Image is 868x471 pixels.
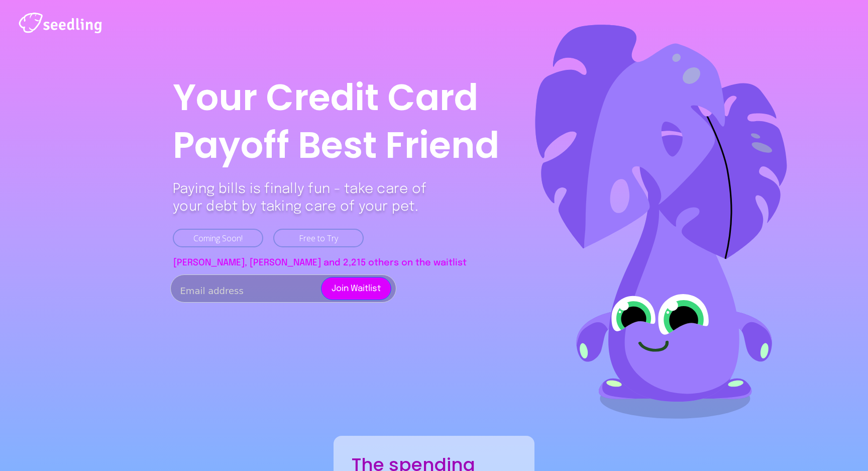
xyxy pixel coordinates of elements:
[173,180,449,216] span: Paying bills is finally fun - take care of your debt by taking care of your pet.
[173,229,263,247] div: Coming Soon!
[18,9,114,35] img: image
[173,256,516,270] div: [PERSON_NAME], [PERSON_NAME] and 2,215 others on the waitlist
[173,76,478,119] h1: Your Credit Card
[273,229,364,247] div: Free to Try
[321,277,391,300] button: Join Waitlist
[173,124,516,167] h1: Payoff Best Friend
